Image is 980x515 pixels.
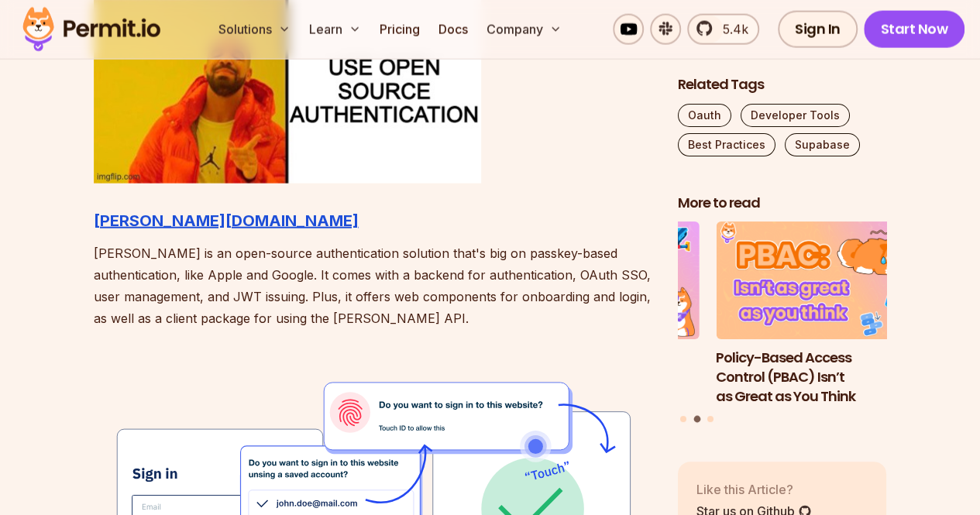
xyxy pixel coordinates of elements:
[678,193,887,212] h2: More to read
[678,132,775,156] a: Best Practices
[707,415,714,421] button: Go to slide 3
[716,221,925,406] li: 2 of 3
[778,11,858,48] a: Sign In
[432,14,474,45] a: Docs
[714,20,748,39] span: 5.4k
[687,14,759,45] a: 5.4k
[716,221,925,339] img: Policy-Based Access Control (PBAC) Isn’t as Great as You Think
[678,74,887,94] h2: Related Tags
[680,415,686,421] button: Go to slide 1
[696,479,812,498] p: Like this Article?
[303,14,367,45] button: Learn
[490,221,700,406] li: 1 of 3
[678,103,731,126] a: Oauth
[490,348,700,405] h3: How to Use JWTs for Authorization: Best Practices and Common Mistakes
[480,14,568,45] button: Company
[678,221,887,424] div: Posts
[785,132,860,156] a: Supabase
[94,242,653,329] p: [PERSON_NAME] is an open-source authentication solution that's big on passkey-based authenticatio...
[15,3,167,56] img: Permit logo
[373,14,426,45] a: Pricing
[716,348,925,405] h3: Policy-Based Access Control (PBAC) Isn’t as Great as You Think
[716,221,925,406] a: Policy-Based Access Control (PBAC) Isn’t as Great as You ThinkPolicy-Based Access Control (PBAC) ...
[741,103,850,126] a: Developer Tools
[94,211,359,230] a: [PERSON_NAME][DOMAIN_NAME]
[693,415,700,422] button: Go to slide 2
[864,11,965,48] a: Start Now
[212,14,297,45] button: Solutions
